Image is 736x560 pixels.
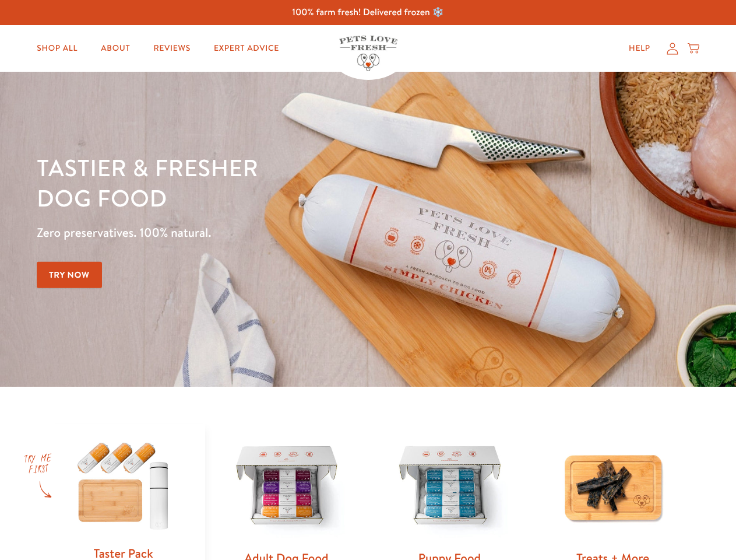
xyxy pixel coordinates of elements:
img: Pets Love Fresh [339,36,397,71]
a: Reviews [144,37,199,60]
p: Zero preservatives. 100% natural. [37,222,478,243]
a: Expert Advice [205,37,288,60]
a: Help [619,37,660,60]
a: About [91,37,139,60]
a: Shop All [27,37,87,60]
h1: Tastier & fresher dog food [37,152,478,213]
a: Try Now [37,262,102,288]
